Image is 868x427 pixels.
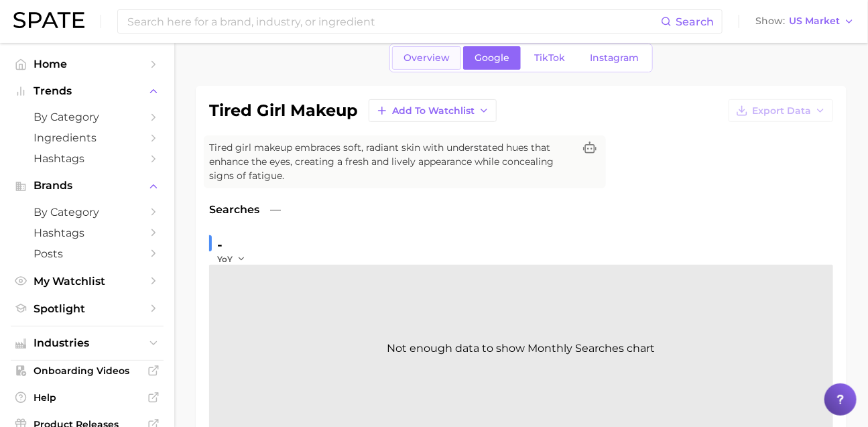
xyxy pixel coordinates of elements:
button: Brands [11,176,164,196]
button: Add to Watchlist [369,99,497,122]
a: Overview [392,46,461,70]
img: SPATE [13,12,84,28]
span: Searches [209,202,259,218]
span: Google [475,52,509,64]
a: Ingredients [11,127,164,148]
input: Search here for a brand, industry, or ingredient [126,10,661,33]
a: Posts [11,243,164,264]
a: Instagram [578,46,650,70]
div: - [217,234,255,255]
button: Industries [11,333,164,353]
a: Help [11,387,164,408]
a: by Category [11,107,164,127]
span: TikTok [534,52,565,64]
span: — [270,202,281,218]
span: Hashtags [34,227,141,239]
a: by Category [11,202,164,223]
span: Ingredients [34,131,141,144]
span: Overview [404,52,450,64]
span: YoY [217,253,233,265]
button: ShowUS Market [752,13,858,30]
a: Google [463,46,521,70]
span: Brands [34,180,141,192]
span: US Market [789,17,840,25]
button: Trends [11,81,164,101]
a: Spotlight [11,298,164,319]
h1: tired girl makeup [209,103,358,119]
a: Hashtags [11,148,164,169]
span: My Watchlist [34,275,141,288]
span: Search [676,15,714,28]
a: Hashtags [11,223,164,243]
span: by Category [34,206,141,219]
button: YoY [217,253,246,265]
span: Onboarding Videos [34,365,141,377]
span: Hashtags [34,152,141,165]
a: Home [11,54,164,74]
span: Export Data [752,105,811,117]
span: by Category [34,111,141,123]
span: Home [34,58,141,70]
span: Instagram [590,52,639,64]
span: Spotlight [34,302,141,315]
span: Trends [34,85,141,97]
button: Export Data [729,99,833,122]
span: Posts [34,247,141,260]
span: Industries [34,337,141,349]
span: Help [34,391,141,404]
a: Onboarding Videos [11,361,164,381]
a: TikTok [523,46,576,70]
a: My Watchlist [11,271,164,292]
span: Add to Watchlist [392,105,475,117]
span: Tired girl makeup embraces soft, radiant skin with understated hues that enhance the eyes, creati... [209,141,574,183]
span: Show [755,17,785,25]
